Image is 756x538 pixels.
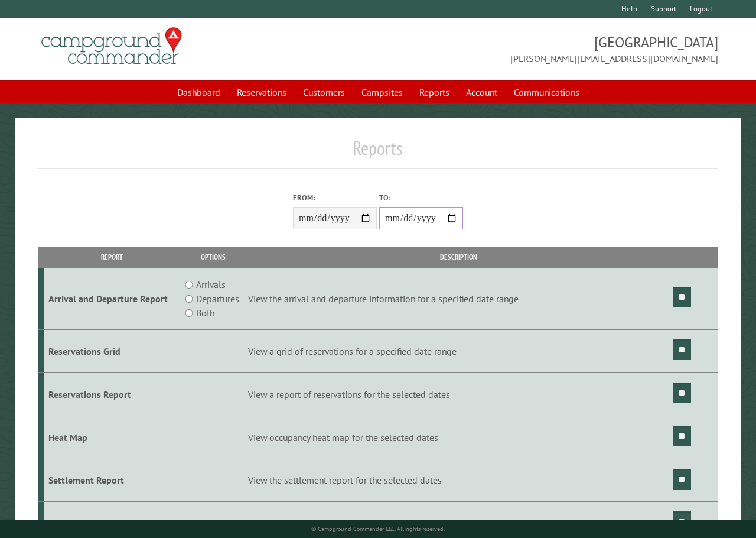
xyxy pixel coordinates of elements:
[246,416,671,459] td: View occupancy heat map for the selected dates
[196,277,226,291] label: Arrivals
[44,416,180,459] td: Heat Map
[38,23,185,69] img: Campground Commander
[170,81,227,103] a: Dashboard
[196,291,239,306] label: Departures
[246,268,671,330] td: View the arrival and departure information for a specified date range
[44,330,180,373] td: Reservations Grid
[354,81,410,103] a: Campsites
[379,192,463,203] label: To:
[293,192,377,203] label: From:
[296,81,352,103] a: Customers
[246,247,671,267] th: Description
[378,33,718,66] span: [GEOGRAPHIC_DATA] [PERSON_NAME][EMAIL_ADDRESS][DOMAIN_NAME]
[44,247,180,267] th: Report
[196,306,214,320] label: Both
[38,137,718,169] h1: Reports
[246,330,671,373] td: View a grid of reservations for a specified date range
[44,268,180,330] td: Arrival and Departure Report
[44,372,180,416] td: Reservations Report
[507,81,586,103] a: Communications
[311,525,445,533] small: © Campground Commander LLC. All rights reserved.
[180,247,246,267] th: Options
[412,81,457,103] a: Reports
[230,81,294,103] a: Reservations
[246,459,671,502] td: View the settlement report for the selected dates
[459,81,504,103] a: Account
[246,372,671,416] td: View a report of reservations for the selected dates
[44,459,180,502] td: Settlement Report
